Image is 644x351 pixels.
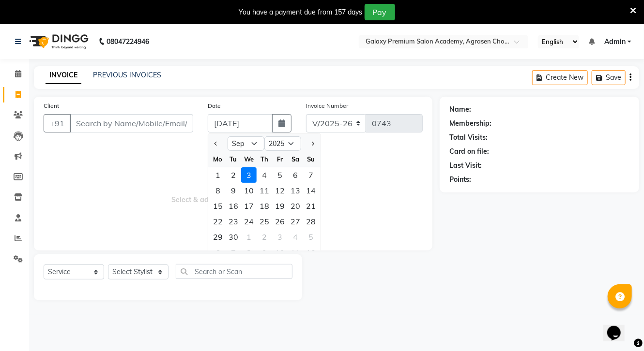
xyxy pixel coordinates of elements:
[226,183,241,198] div: 9
[226,245,241,260] div: Tuesday, October 7, 2025
[303,198,319,214] div: Sunday, September 21, 2025
[257,183,272,198] div: 11
[288,245,303,260] div: 11
[212,136,220,151] button: Previous month
[241,167,257,183] div: 3
[257,167,272,183] div: 4
[257,183,272,198] div: Thursday, September 11, 2025
[288,245,303,260] div: Saturday, October 11, 2025
[176,264,292,279] input: Search or Scan
[308,136,317,151] button: Next month
[272,245,288,260] div: Friday, October 10, 2025
[288,214,303,229] div: 27
[288,167,303,183] div: 6
[241,245,257,260] div: 8
[272,214,288,229] div: 26
[44,144,423,241] span: Select & add items from the list below
[241,198,257,214] div: Wednesday, September 17, 2025
[272,245,288,260] div: 10
[449,118,491,129] div: Membership:
[303,198,319,214] div: 21
[210,198,226,214] div: 15
[288,167,303,183] div: Saturday, September 6, 2025
[449,104,471,115] div: Name:
[44,114,71,132] button: +91
[303,167,319,183] div: Sunday, September 7, 2025
[257,214,272,229] div: Thursday, September 25, 2025
[210,167,226,183] div: 1
[449,132,488,143] div: Total Visits:
[288,229,303,245] div: Saturday, October 4, 2025
[241,183,257,198] div: 10
[257,198,272,214] div: Thursday, September 18, 2025
[288,214,303,229] div: Saturday, September 27, 2025
[107,28,149,55] b: 08047224946
[241,198,257,214] div: 17
[210,229,226,245] div: Monday, September 29, 2025
[288,198,303,214] div: Saturday, September 20, 2025
[257,167,272,183] div: Thursday, September 4, 2025
[228,136,264,151] select: Select month
[226,214,241,229] div: 23
[288,229,303,245] div: 4
[257,229,272,245] div: 2
[210,151,226,167] div: Mo
[226,167,241,183] div: 2
[210,198,226,214] div: Monday, September 15, 2025
[303,245,319,260] div: Sunday, October 12, 2025
[210,214,226,229] div: Monday, September 22, 2025
[303,167,319,183] div: 7
[239,7,363,17] div: You have a payment due from 157 days
[257,151,272,167] div: Th
[25,28,91,55] img: logo
[272,183,288,198] div: Friday, September 12, 2025
[241,229,257,245] div: Wednesday, October 1, 2025
[241,167,257,183] div: Wednesday, September 3, 2025
[226,183,241,198] div: Tuesday, September 9, 2025
[257,198,272,214] div: 18
[449,161,482,171] div: Last Visit:
[210,183,226,198] div: 8
[226,198,241,214] div: Tuesday, September 16, 2025
[592,70,626,85] button: Save
[272,167,288,183] div: Friday, September 5, 2025
[44,102,59,110] label: Client
[226,198,241,214] div: 16
[272,183,288,198] div: 12
[210,183,226,198] div: Monday, September 8, 2025
[257,214,272,229] div: 25
[226,214,241,229] div: Tuesday, September 23, 2025
[257,245,272,260] div: Thursday, October 9, 2025
[241,229,257,245] div: 1
[306,102,348,110] label: Invoice Number
[365,4,395,20] button: Pay
[449,146,489,157] div: Card on file:
[226,167,241,183] div: Tuesday, September 2, 2025
[210,229,226,245] div: 29
[288,198,303,214] div: 20
[303,214,319,229] div: 28
[272,198,288,214] div: 19
[210,245,226,260] div: 6
[303,245,319,260] div: 12
[272,198,288,214] div: Friday, September 19, 2025
[303,183,319,198] div: 14
[449,175,471,185] div: Points:
[264,136,301,151] select: Select year
[303,229,319,245] div: 5
[210,245,226,260] div: Monday, October 6, 2025
[226,229,241,245] div: 30
[241,183,257,198] div: Wednesday, September 10, 2025
[208,102,221,110] label: Date
[241,214,257,229] div: Wednesday, September 24, 2025
[257,229,272,245] div: Thursday, October 2, 2025
[272,229,288,245] div: 3
[303,183,319,198] div: Sunday, September 14, 2025
[93,71,161,79] a: PREVIOUS INVOICES
[272,167,288,183] div: 5
[303,214,319,229] div: Sunday, September 28, 2025
[226,245,241,260] div: 7
[272,151,288,167] div: Fr
[532,70,588,85] button: Create New
[257,245,272,260] div: 9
